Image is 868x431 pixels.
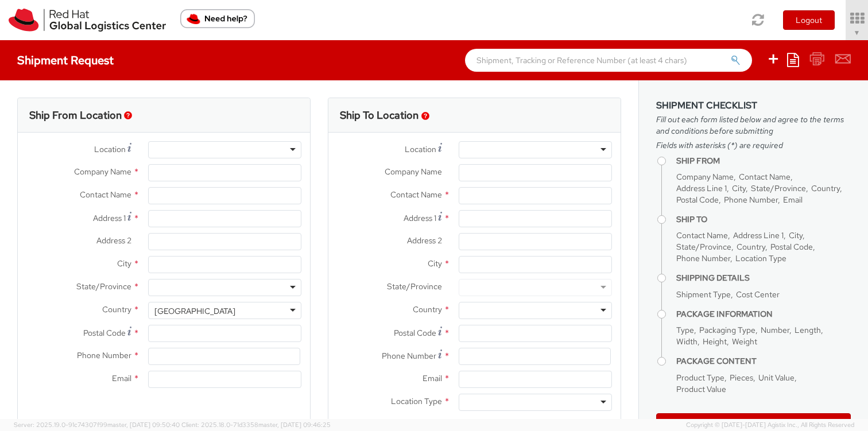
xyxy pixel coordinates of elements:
[676,253,730,263] span: Phone Number
[724,195,778,205] span: Phone Number
[96,235,131,246] span: Address 2
[107,421,180,429] span: master, [DATE] 09:50:40
[811,183,840,193] span: Country
[656,139,851,151] span: Fields with asterisks (*) are required
[739,172,790,182] span: Contact Name
[789,230,803,240] span: City
[699,325,755,335] span: Packaging Type
[404,213,436,223] span: Address 1
[405,144,436,154] span: Location
[686,421,854,430] span: Copyright © [DATE]-[DATE] Agistix Inc., All Rights Reserved
[93,213,126,223] span: Address 1
[102,304,131,314] span: Country
[676,195,719,205] span: Postal Code
[428,258,442,269] span: City
[656,100,851,111] h3: Shipment Checklist
[783,195,803,205] span: Email
[77,350,131,360] span: Phone Number
[730,372,753,383] span: Pieces
[676,325,694,335] span: Type
[676,157,851,165] h4: Ship From
[656,114,851,137] span: Fill out each form listed below and agree to the terms and conditions before submitting
[737,242,765,252] span: Country
[180,9,255,28] button: Need help?
[770,242,813,252] span: Postal Code
[676,289,731,300] span: Shipment Type
[14,421,180,429] span: Server: 2025.19.0-91c74307f99
[382,351,436,361] span: Phone Number
[390,189,442,200] span: Contact Name
[423,373,442,383] span: Email
[83,328,126,338] span: Postal Code
[387,281,442,292] span: State/Province
[733,230,784,240] span: Address Line 1
[854,28,861,37] span: ▼
[676,372,724,383] span: Product Type
[80,189,131,200] span: Contact Name
[795,325,821,335] span: Length
[385,166,442,177] span: Company Name
[94,144,126,154] span: Location
[181,421,331,429] span: Client: 2025.18.0-71d3358
[676,310,851,319] h4: Package Information
[676,172,734,182] span: Company Name
[676,183,727,193] span: Address Line 1
[413,304,442,314] span: Country
[117,258,131,269] span: City
[676,336,697,347] span: Width
[703,336,727,347] span: Height
[676,274,851,282] h4: Shipping Details
[676,215,851,224] h4: Ship To
[29,110,122,121] h3: Ship From Location
[74,166,131,177] span: Company Name
[340,110,418,121] h3: Ship To Location
[154,305,235,317] div: [GEOGRAPHIC_DATA]
[758,372,795,383] span: Unit Value
[258,421,331,429] span: master, [DATE] 09:46:25
[676,357,851,366] h4: Package Content
[9,9,166,32] img: rh-logistics-00dfa346123c4ec078e1.svg
[394,328,436,338] span: Postal Code
[732,183,746,193] span: City
[732,336,757,347] span: Weight
[17,54,114,67] h4: Shipment Request
[391,396,442,406] span: Location Type
[783,10,835,30] button: Logout
[676,384,726,394] span: Product Value
[465,49,752,72] input: Shipment, Tracking or Reference Number (at least 4 chars)
[76,281,131,292] span: State/Province
[736,289,780,300] span: Cost Center
[735,253,786,263] span: Location Type
[676,242,731,252] span: State/Province
[407,235,442,246] span: Address 2
[761,325,789,335] span: Number
[676,230,728,240] span: Contact Name
[751,183,806,193] span: State/Province
[112,373,131,383] span: Email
